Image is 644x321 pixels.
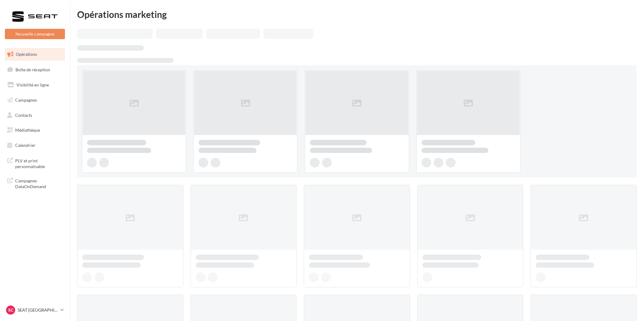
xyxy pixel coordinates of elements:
a: Médiathèque [4,124,66,137]
span: Visibilité en ligne [16,82,49,87]
span: PLV et print personnalisable [15,157,63,170]
span: Contacts [15,112,32,117]
a: Boîte de réception [4,63,66,76]
a: Calendrier [4,139,66,152]
span: Campagnes [15,97,37,103]
a: Visibilité en ligne [4,79,66,91]
span: Campagnes DataOnDemand [15,177,63,190]
span: Calendrier [15,143,36,148]
a: Opérations [4,48,66,61]
a: Campagnes DataOnDemand [4,174,66,192]
a: Contacts [4,109,66,122]
span: Médiathèque [15,127,40,133]
span: SC [8,307,13,313]
p: SEAT [GEOGRAPHIC_DATA] [18,307,58,313]
button: Nouvelle campagne [5,29,65,39]
div: Opérations marketing [77,10,637,19]
span: Boîte de réception [15,67,50,72]
span: Opérations [16,52,37,57]
a: PLV et print personnalisable [4,154,66,172]
a: SC SEAT [GEOGRAPHIC_DATA] [5,304,65,316]
a: Campagnes [4,94,66,106]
